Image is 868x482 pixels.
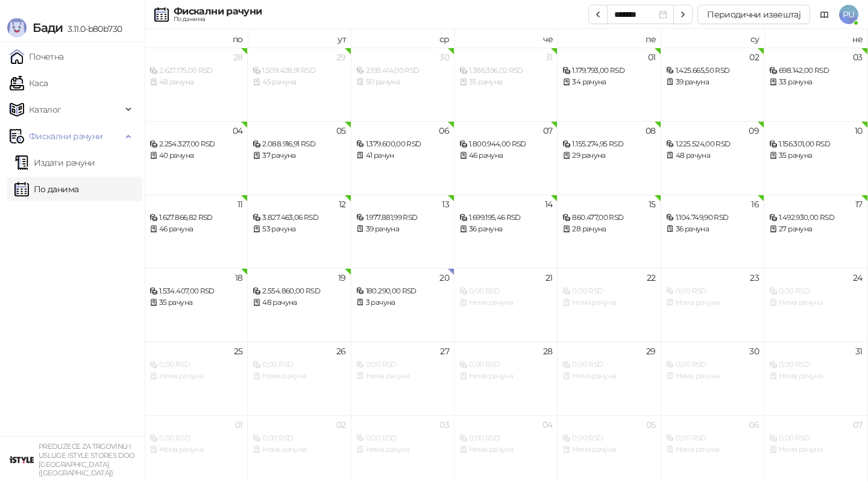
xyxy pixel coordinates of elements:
[356,444,449,455] div: Нема рачуна
[253,139,345,150] div: 2.088.916,91 RSD
[253,65,345,77] div: 1.509.428,91 RSD
[764,48,867,121] td: 2025-08-03
[661,342,764,415] td: 2025-08-30
[356,77,449,88] div: 50 рачуна
[543,127,553,135] div: 07
[769,65,862,77] div: 698.142,00 RSD
[454,195,558,268] td: 2025-08-14
[439,53,449,61] div: 30
[149,433,242,444] div: 0,00 RSD
[546,53,553,61] div: 31
[459,359,552,371] div: 0,00 RSD
[356,371,449,382] div: Нема рачуна
[10,71,48,95] a: Каса
[769,433,862,444] div: 0,00 RSD
[749,127,759,135] div: 09
[253,150,345,161] div: 37 рачуна
[751,200,759,208] div: 16
[764,268,867,342] td: 2025-08-24
[543,347,553,355] div: 28
[546,274,553,282] div: 21
[336,127,346,135] div: 05
[145,195,248,268] td: 2025-08-11
[661,268,764,342] td: 2025-08-23
[646,421,656,429] div: 05
[356,433,449,444] div: 0,00 RSD
[149,77,242,88] div: 48 рачуна
[356,139,449,150] div: 1.379.600,00 RSD
[815,5,834,24] a: Документација
[10,45,64,69] a: Почетна
[253,297,345,308] div: 48 рачуна
[29,98,61,122] span: Каталог
[764,195,867,268] td: 2025-08-17
[149,371,242,382] div: Нема рачуна
[14,151,95,175] a: Издати рачуни
[562,139,655,150] div: 1.155.274,95 RSD
[356,359,449,371] div: 0,00 RSD
[666,433,759,444] div: 0,00 RSD
[769,150,862,161] div: 35 рачуна
[454,48,558,121] td: 2025-07-31
[562,150,655,161] div: 29 рачуна
[356,297,449,308] div: 3 рачуна
[558,29,661,48] th: пе
[454,121,558,195] td: 2025-08-07
[769,371,862,382] div: Нема рачуна
[661,195,764,268] td: 2025-08-16
[248,48,351,121] td: 2025-07-29
[10,448,34,472] img: 64x64-companyLogo-77b92cf4-9946-4f36-9751-bf7bb5fd2c7d.png
[562,359,655,371] div: 0,00 RSD
[666,444,759,455] div: Нема рачуна
[855,200,863,208] div: 17
[233,53,243,61] div: 28
[145,48,248,121] td: 2025-07-28
[248,268,351,342] td: 2025-08-19
[29,124,102,148] span: Фискални рачуни
[749,421,759,429] div: 06
[356,212,449,224] div: 1.977.881,99 RSD
[558,268,661,342] td: 2025-08-22
[646,127,656,135] div: 08
[459,433,552,444] div: 0,00 RSD
[351,48,454,121] td: 2025-07-30
[459,150,552,161] div: 46 рачуна
[542,421,553,429] div: 04
[336,53,346,61] div: 29
[174,16,262,22] div: По данима
[253,77,345,88] div: 45 рачуна
[558,121,661,195] td: 2025-08-08
[145,342,248,415] td: 2025-08-25
[253,444,345,455] div: Нема рачуна
[235,421,243,429] div: 01
[253,371,345,382] div: Нема рачуна
[661,29,764,48] th: су
[769,139,862,150] div: 1.156.301,00 RSD
[351,195,454,268] td: 2025-08-13
[253,212,345,224] div: 3.827.463,06 RSD
[233,127,243,135] div: 04
[336,421,346,429] div: 02
[454,268,558,342] td: 2025-08-21
[459,444,552,455] div: Нема рачуна
[248,29,351,48] th: ут
[356,150,449,161] div: 41 рачун
[749,347,759,355] div: 30
[769,297,862,308] div: Нема рачуна
[562,371,655,382] div: Нема рачуна
[14,177,78,201] a: По данима
[764,342,867,415] td: 2025-08-31
[666,297,759,308] div: Нема рачуна
[149,139,242,150] div: 2.254.327,00 RSD
[545,200,553,208] div: 14
[459,139,552,150] div: 1.800.944,00 RSD
[769,77,862,88] div: 33 рачуна
[661,48,764,121] td: 2025-08-02
[149,212,242,224] div: 1.627.866,82 RSD
[439,421,449,429] div: 03
[661,121,764,195] td: 2025-08-09
[253,433,345,444] div: 0,00 RSD
[440,347,449,355] div: 27
[338,274,346,282] div: 19
[7,18,27,37] img: Logo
